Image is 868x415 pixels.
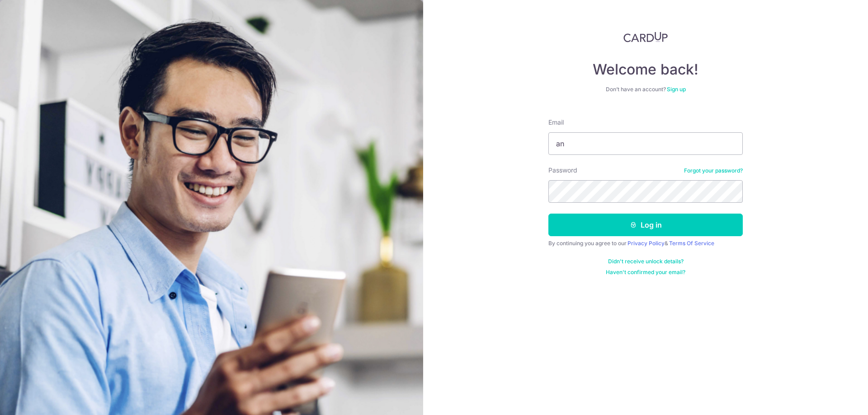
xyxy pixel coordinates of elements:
h4: Welcome back! [548,61,743,79]
a: Privacy Policy [627,240,665,247]
label: Email [548,118,564,127]
button: Log in [548,214,743,236]
div: Don’t have an account? [548,86,743,93]
a: Didn't receive unlock details? [608,258,684,265]
a: Sign up [667,86,686,93]
div: By continuing you agree to our & [548,240,743,247]
a: Terms Of Service [669,240,714,247]
label: Password [548,166,577,175]
a: Haven't confirmed your email? [606,269,685,276]
img: CardUp Logo [623,32,668,42]
a: Forgot your password? [684,167,743,174]
input: Enter your Email [548,132,743,155]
